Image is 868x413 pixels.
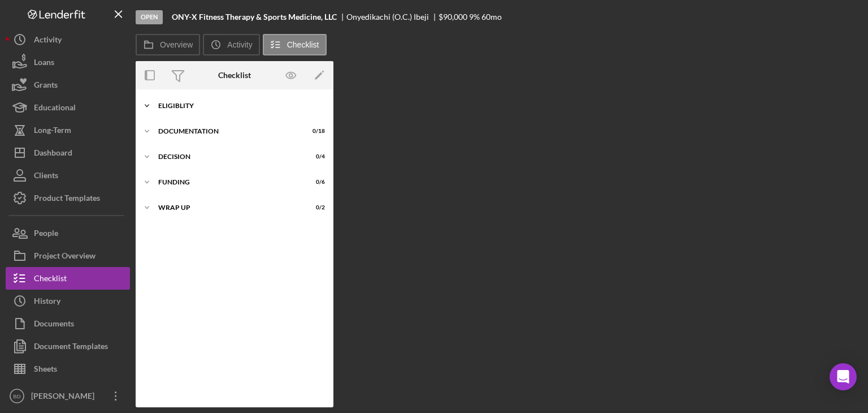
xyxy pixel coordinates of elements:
button: History [6,290,130,312]
div: 60 mo [481,12,502,21]
button: Document Templates [6,335,130,358]
div: Activity [34,28,62,54]
label: Checklist [287,40,319,49]
label: Activity [227,40,252,49]
div: People [34,222,58,247]
div: Grants [34,74,58,99]
text: BD [13,393,20,399]
div: Project Overview [34,244,96,270]
div: Open Intercom Messenger [830,363,857,390]
div: Checklist [218,71,251,80]
label: Overview [160,40,193,49]
div: Checklist [34,267,67,292]
button: Activity [6,28,130,51]
button: Clients [6,164,130,187]
div: Documents [34,312,74,338]
div: 0 / 6 [305,179,325,186]
div: Product Templates [34,187,100,212]
button: Documents [6,312,130,335]
div: Decision [158,153,297,160]
div: Document Templates [34,335,108,360]
button: Activity [203,34,259,55]
button: Checklist [6,267,130,290]
div: Educational [34,96,76,122]
div: Eligiblity [158,102,319,109]
button: Checklist [263,34,327,55]
button: People [6,222,130,244]
button: BD[PERSON_NAME] [6,385,130,407]
button: Project Overview [6,244,130,267]
span: $90,000 [439,12,467,21]
div: Documentation [158,128,297,135]
div: 0 / 2 [305,204,325,211]
div: Onyedikachi (O.C.) Ibeji [346,12,439,21]
b: ONY-X Fitness Therapy & Sports Medicine, LLC [172,12,337,21]
div: Dashboard [34,141,72,167]
button: Overview [136,34,200,55]
div: Sheets [34,358,57,383]
div: Clients [34,164,58,190]
div: History [34,290,60,315]
div: 0 / 18 [305,128,325,135]
button: Sheets [6,358,130,380]
button: Educational [6,96,130,119]
button: Product Templates [6,187,130,209]
div: Long-Term [34,119,71,144]
button: Long-Term [6,119,130,141]
div: 0 / 4 [305,153,325,160]
div: Open [136,10,163,24]
button: Loans [6,51,130,74]
div: 9 % [469,12,480,21]
button: Grants [6,74,130,96]
div: Funding [158,179,297,186]
div: [PERSON_NAME] [28,385,102,410]
button: Dashboard [6,141,130,164]
div: Loans [34,51,54,76]
div: Wrap up [158,204,297,211]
